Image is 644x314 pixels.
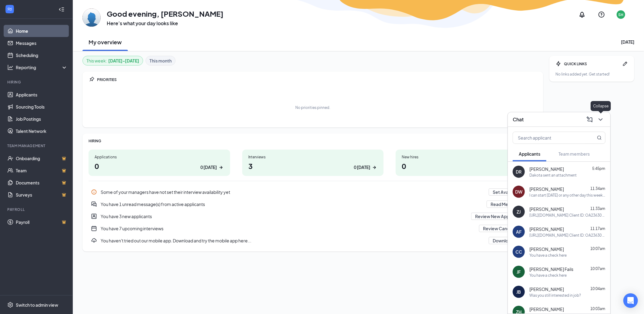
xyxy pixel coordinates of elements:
[579,11,586,18] svg: Notifications
[89,186,537,198] div: Some of your managers have not set their interview availability yet
[519,151,540,157] span: Applicants
[89,235,537,247] div: You haven't tried out our mobile app. Download and try the mobile app here...
[91,189,97,195] svg: Info
[479,225,526,232] button: Review Candidates
[529,306,564,312] span: [PERSON_NAME]
[101,201,483,207] div: You have 1 unread message(s) from active applicants
[402,161,531,171] h1: 0
[529,293,581,298] div: Was you still interested in job?
[517,209,521,215] div: ZJ
[529,233,605,238] div: [URL][DOMAIN_NAME] Client ID: OA23630 Pin #: 52718
[586,116,593,123] svg: ComposeMessage
[529,286,564,292] span: [PERSON_NAME]
[529,193,605,198] div: I can start [DATE] or any other day this week and large
[402,154,531,160] div: New hires
[101,189,485,195] div: Some of your managers have not set their interview availability yet
[248,161,378,171] h1: 3
[529,273,567,278] div: You have a check here
[149,57,172,64] b: This month
[489,237,526,244] button: Download App
[7,79,66,85] div: Hiring
[7,302,13,308] svg: Settings
[16,113,68,125] a: Job Postings
[89,198,537,210] a: DoubleChatActiveYou have 1 unread message(s) from active applicantsRead MessagesPin
[621,39,634,45] div: [DATE]
[623,293,638,308] div: Open Intercom Messenger
[591,101,611,111] div: Collapse
[555,61,562,67] svg: Bolt
[396,150,537,176] a: New hires00 [DATE]ArrowRight
[597,116,604,123] svg: ChevronDown
[16,164,68,177] a: TeamCrown
[16,25,68,37] a: Home
[16,302,58,308] div: Switch to admin view
[529,246,564,252] span: [PERSON_NAME]
[91,238,97,244] svg: Download
[622,61,628,67] svg: Pen
[529,166,564,172] span: [PERSON_NAME]
[200,164,217,171] div: 0 [DATE]
[95,161,224,171] h1: 0
[590,226,605,231] span: 11:17am
[89,198,537,210] div: You have 1 unread message(s) from active applicants
[7,6,13,12] svg: WorkstreamLogo
[592,166,605,171] span: 5:45pm
[529,186,564,192] span: [PERSON_NAME]
[513,132,585,143] input: Search applicant
[89,210,537,222] div: You have 3 new applicants
[7,207,66,212] div: Payroll
[555,72,628,77] div: No links added yet. Get started!
[585,115,595,124] button: ComposeMessage
[558,151,590,157] span: Team members
[516,229,522,235] div: AF
[16,49,68,61] a: Scheduling
[513,116,524,123] h3: Chat
[218,164,224,171] svg: ArrowRight
[108,57,139,64] b: [DATE] - [DATE]
[515,189,522,195] div: DW
[590,286,605,291] span: 10:04am
[590,186,605,191] span: 11:34am
[101,213,468,219] div: You have 3 new applicants
[89,76,95,83] svg: Pin
[16,101,68,113] a: Sourcing Tools
[590,306,605,311] span: 10:03am
[529,173,577,178] div: Dakota sent an attachment
[95,154,224,160] div: Applications
[487,201,526,208] button: Read Messages
[489,188,526,196] button: Set Availability
[107,8,223,19] h1: Good evening, [PERSON_NAME]
[89,235,537,247] a: DownloadYou haven't tried out our mobile app. Download and try the mobile app here...Download AppPin
[596,115,605,124] button: ChevronDown
[371,164,377,171] svg: ArrowRight
[590,206,605,211] span: 11:33am
[97,77,537,82] div: PRIORITIES
[529,206,564,212] span: [PERSON_NAME]
[16,89,68,101] a: Applicants
[89,150,230,176] a: Applications00 [DATE]ArrowRight
[564,61,620,66] div: QUICK LINKS
[82,8,101,27] img: Shonda Hughes
[7,143,66,148] div: Team Management
[59,6,65,12] svg: Collapse
[597,135,602,140] svg: MagnifyingGlass
[242,150,384,176] a: Interviews30 [DATE]ArrowRight
[89,210,537,222] a: UserEntityYou have 3 new applicantsReview New ApplicantsPin
[101,238,485,244] div: You haven't tried out our mobile app. Download and try the mobile app here...
[86,57,139,64] div: This week :
[16,189,68,201] a: SurveysCrown
[89,222,537,235] div: You have 7 upcoming interviews
[89,138,537,143] div: HIRING
[515,249,522,255] div: CC
[16,37,68,49] a: Messages
[16,125,68,137] a: Talent Network
[354,164,370,171] div: 0 [DATE]
[101,225,475,231] div: You have 7 upcoming interviews
[529,213,605,218] div: [URL][DOMAIN_NAME] Client ID: OA23630 Pin #: 52718 Here you go let me know if you have any questions
[7,64,13,70] svg: Analysis
[16,152,68,164] a: OnboardingCrown
[16,216,68,228] a: PayrollCrown
[516,169,522,175] div: DR
[91,213,97,219] svg: UserEntity
[89,222,537,235] a: CalendarNewYou have 7 upcoming interviewsReview CandidatesPin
